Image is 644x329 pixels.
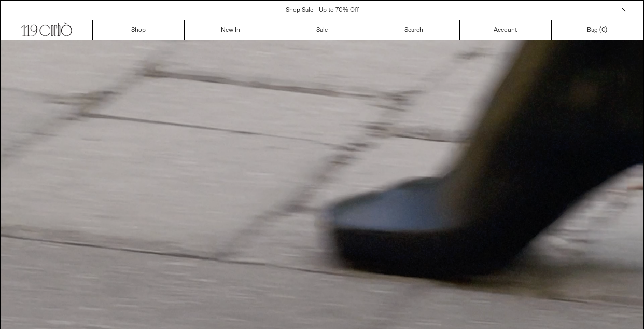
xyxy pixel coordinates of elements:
[460,20,552,40] a: Account
[552,20,643,40] a: Bag ()
[368,20,460,40] a: Search
[286,6,359,15] a: Shop Sale - Up to 70% Off
[93,20,185,40] a: Shop
[185,20,276,40] a: New In
[601,25,607,35] span: )
[276,20,368,40] a: Sale
[601,26,605,34] span: 0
